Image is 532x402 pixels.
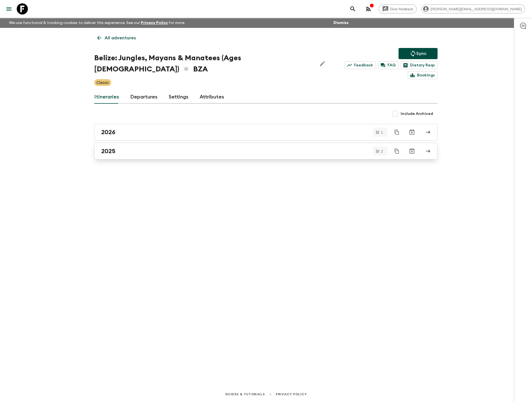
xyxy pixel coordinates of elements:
[378,131,386,134] span: 1
[417,50,427,57] p: Sync
[378,150,386,153] span: 2
[317,52,328,75] button: Edit Adventure Title
[401,61,438,69] a: Dietary Reqs
[399,48,438,59] button: Sync adventure departures to the booking engine
[169,90,188,104] a: Settings
[225,391,265,398] a: Guides & Tutorials
[276,391,307,398] a: Privacy Policy
[428,7,525,11] span: [PERSON_NAME][EMAIL_ADDRESS][DOMAIN_NAME]
[332,19,350,27] button: Dismiss
[347,3,359,15] button: search adventures
[96,80,109,85] p: Classic
[200,90,224,104] a: Attributes
[378,61,399,69] a: FAQ
[105,35,136,41] p: All adventures
[141,21,168,25] a: Privacy Policy
[130,90,158,104] a: Departures
[94,52,313,75] h1: Belize: Jungles, Mayans & Manatees (Ages [DEMOGRAPHIC_DATA]) BZA
[407,146,418,157] button: Archive
[421,4,525,13] div: [PERSON_NAME][EMAIL_ADDRESS][DOMAIN_NAME]
[94,32,139,44] a: All adventures
[3,3,14,15] button: menu
[94,124,438,141] a: 2026
[345,61,376,69] a: Feedback
[7,18,188,28] p: We use functional & tracking cookies to deliver this experience. See our for more.
[379,4,417,13] a: Give feedback
[387,7,417,11] span: Give feedback
[101,129,115,136] h2: 2026
[392,127,402,137] button: Duplicate
[94,90,119,104] a: Itineraries
[407,127,418,138] button: Archive
[94,143,438,160] a: 2025
[401,111,433,117] span: Include Archived
[392,146,402,156] button: Duplicate
[101,148,115,155] h2: 2025
[408,71,438,79] a: Bookings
